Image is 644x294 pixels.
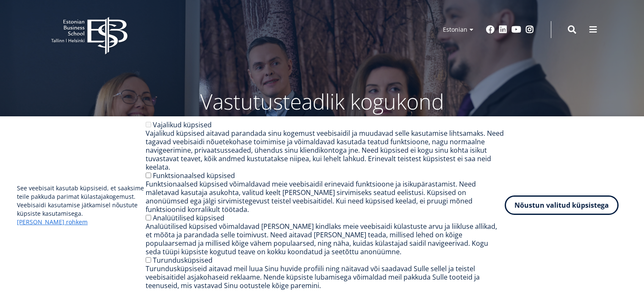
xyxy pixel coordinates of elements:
div: Turundusküpsiseid aitavad meil luua Sinu huvide profiili ning näitavad või saadavad Sulle sellel ... [146,264,505,290]
label: Vajalikud küpsised [153,120,212,129]
p: See veebisait kasutab küpsiseid, et saaksime teile pakkuda parimat külastajakogemust. Veebisaidi ... [17,184,146,226]
a: Instagram [525,25,534,34]
a: Linkedin [499,25,507,34]
div: Vajalikud küpsised aitavad parandada sinu kogemust veebisaidil ja muudavad selle kasutamise lihts... [146,129,505,171]
a: Facebook [486,25,495,34]
a: Youtube [511,25,521,34]
label: Turundusküpsised [153,256,213,265]
button: Nõustun valitud küpsistega [505,195,619,215]
div: Analüütilised küpsised võimaldavad [PERSON_NAME] kindlaks meie veebisaidi külastuste arvu ja liik... [146,222,505,256]
label: Analüütilised küpsised [153,213,224,223]
div: Funktsionaalsed küpsised võimaldavad meie veebisaidil erinevaid funktsioone ja isikupärastamist. ... [146,180,505,214]
label: Funktsionaalsed küpsised [153,171,235,180]
a: [PERSON_NAME] rohkem [17,218,88,226]
p: Vastutusteadlik kogukond [98,89,547,114]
